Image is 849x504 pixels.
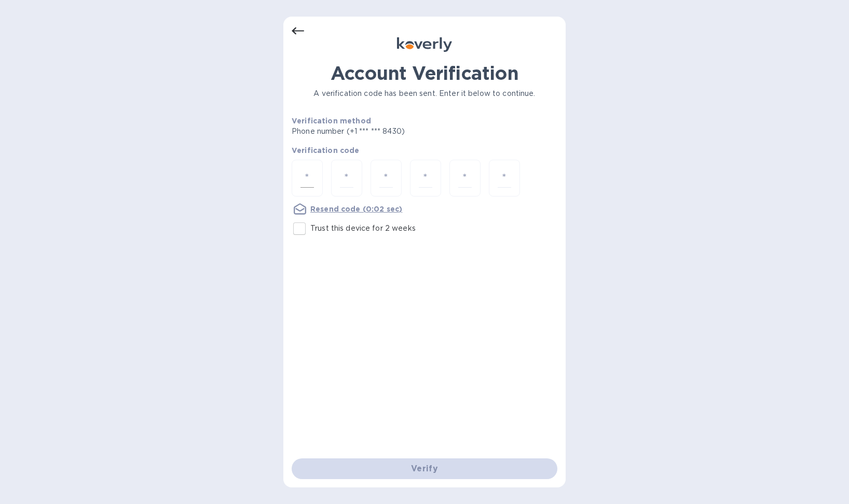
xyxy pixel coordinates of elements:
[292,126,484,137] p: Phone number (+1 *** *** 8430)
[310,205,402,213] u: Resend code (0:02 sec)
[292,145,557,156] p: Verification code
[292,117,371,125] b: Verification method
[310,223,416,234] p: Trust this device for 2 weeks
[292,88,557,99] p: A verification code has been sent. Enter it below to continue.
[292,62,557,84] h1: Account Verification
